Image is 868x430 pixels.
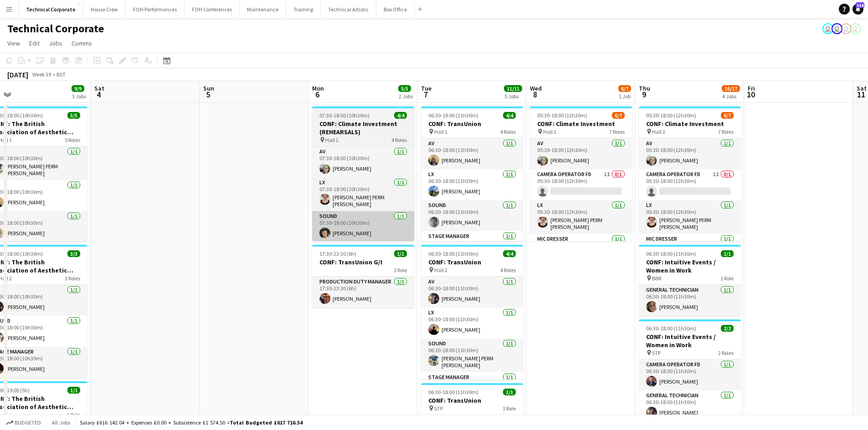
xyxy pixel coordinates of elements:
[7,70,28,79] div: [DATE]
[5,418,42,428] button: Budgeted
[30,71,53,78] span: Week 39
[832,23,842,34] app-user-avatar: Abby Hubbard
[56,71,66,78] div: BST
[822,23,833,34] app-user-avatar: Sally PERM Pochciol
[185,0,240,18] button: FOH Conferences
[240,0,286,18] button: Maintenance
[26,37,43,49] a: Edit
[4,37,24,49] a: View
[50,419,72,426] span: All jobs
[7,22,104,35] h1: Technical Corporate
[376,0,415,18] button: Box Office
[856,2,864,8] span: 114
[80,419,303,426] div: Salary £616 142.04 + Expenses £0.00 + Subsistence £1 574.50 =
[853,4,863,15] a: 114
[126,0,185,18] button: FOH Performances
[850,23,861,34] app-user-avatar: Liveforce Admin
[15,420,41,426] span: Budgeted
[29,39,40,47] span: Edit
[49,39,62,47] span: Jobs
[7,39,20,47] span: View
[68,37,96,49] a: Comms
[321,0,376,18] button: Technical Artistic
[72,39,92,47] span: Comms
[83,0,126,18] button: House Crew
[286,0,321,18] button: Training
[19,0,83,18] button: Technical Corporate
[230,419,303,426] span: Total Budgeted £617 716.54
[841,23,852,34] app-user-avatar: Liveforce Admin
[45,37,66,49] a: Jobs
